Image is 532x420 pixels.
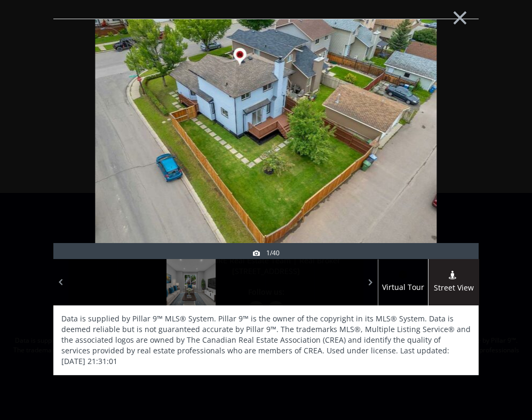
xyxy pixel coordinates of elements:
span: Virtual Tour [378,281,428,294]
span: Street View [428,282,479,294]
div: Data is supplied by Pillar 9™ MLS® System. Pillar 9™ is the owner of the copyright in its MLS® Sy... [53,305,479,375]
img: 895 Erin Woods Drive SE Calgary, AB T2B 3E8 - Photo 1 of 40 [96,11,437,267]
img: virtual tour icon [398,270,408,279]
a: virtual tour iconVirtual Tour [378,259,428,305]
div: 1/40 [253,248,280,257]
